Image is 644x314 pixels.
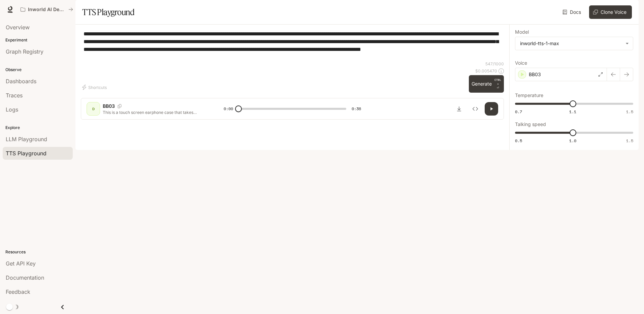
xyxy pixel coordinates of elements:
[515,30,529,34] p: Model
[103,103,115,109] p: BB03
[515,122,546,127] p: Talking speed
[469,102,482,116] button: Inspect
[103,109,207,115] p: This is a touch screen earphone case that takes convenience to the next level. Just swipe to open...
[515,93,543,98] p: Temperature
[115,104,124,108] button: Copy Voice ID
[569,109,576,115] span: 1.1
[224,105,233,112] span: 0:00
[475,68,497,74] p: $ 0.005470
[28,7,66,12] p: Inworld AI Demos
[352,105,361,112] span: 0:36
[88,103,99,114] div: D
[494,78,501,86] p: CTRL +
[82,5,134,19] h1: TTS Playground
[626,138,633,144] span: 1.5
[515,138,522,144] span: 0.5
[529,71,541,78] p: BB03
[561,5,584,19] a: Docs
[515,109,522,115] span: 0.7
[515,37,633,50] div: inworld-tts-1-max
[452,102,466,116] button: Download audio
[520,40,622,47] div: inworld-tts-1-max
[589,5,632,19] button: Clone Voice
[515,61,527,65] p: Voice
[569,138,576,144] span: 1.0
[18,3,76,16] button: All workspaces
[485,61,504,67] p: 547 / 1000
[494,78,501,90] p: ⏎
[626,109,633,115] span: 1.5
[469,75,504,93] button: GenerateCTRL +⏎
[81,82,109,93] button: Shortcuts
